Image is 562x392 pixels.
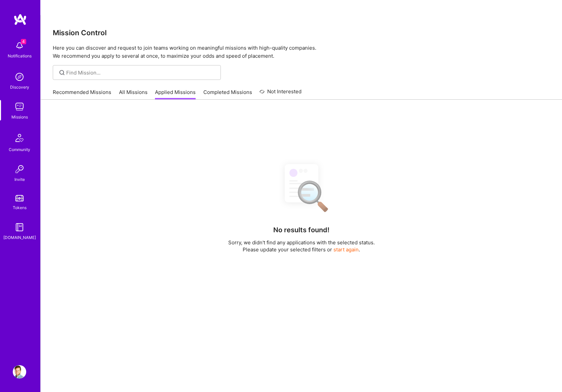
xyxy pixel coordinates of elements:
p: Here you can discover and request to join teams working on meaningful missions with high-quality ... [53,44,550,60]
div: Discovery [10,84,29,91]
input: Find Mission... [66,69,216,76]
div: Missions [11,113,28,120]
a: Completed Missions [203,89,252,100]
img: tokens [15,195,24,201]
img: User Avatar [13,365,26,379]
i: icon SearchGrey [58,69,66,77]
div: Notifications [8,52,32,59]
img: guide book [13,220,26,234]
a: Recommended Missions [53,89,111,100]
img: Community [11,130,28,146]
img: bell [13,39,26,52]
img: Invite [13,162,26,176]
div: Tokens [13,204,27,211]
img: discovery [13,70,26,84]
div: [DOMAIN_NAME] [3,234,36,241]
h4: No results found! [273,226,329,234]
span: 4 [21,39,26,44]
img: teamwork [13,100,26,113]
a: User Avatar [11,365,28,379]
a: Not Interested [259,88,302,100]
p: Please update your selected filters or . [228,246,375,253]
img: No Results [273,158,330,217]
div: Community [9,146,30,153]
a: Applied Missions [155,89,196,100]
a: All Missions [119,89,148,100]
button: start again [333,246,359,253]
img: logo [13,13,27,26]
div: Invite [14,176,25,183]
p: Sorry, we didn't find any applications with the selected status. [228,239,375,246]
h3: Mission Control [53,29,550,37]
